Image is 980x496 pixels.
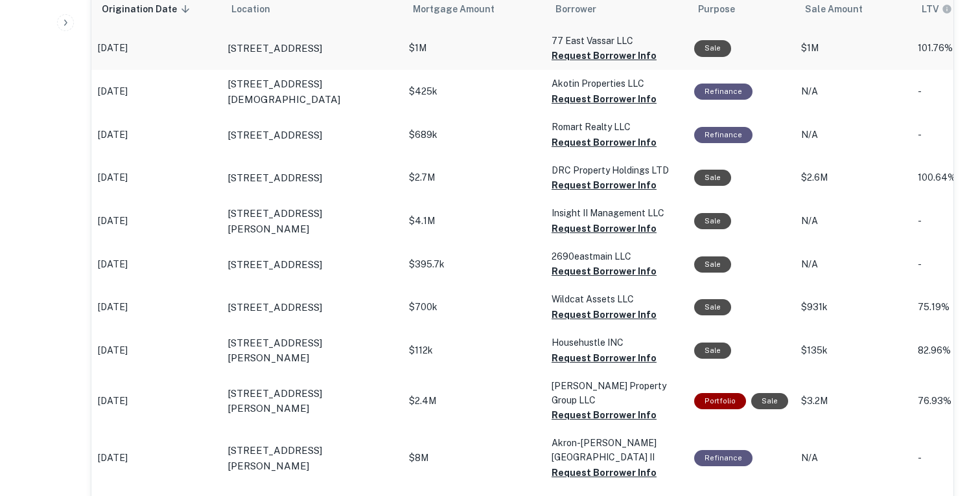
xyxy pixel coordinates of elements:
[409,214,539,228] p: $4.1M
[98,258,215,271] p: [DATE]
[694,256,731,273] div: Sale
[801,394,905,408] p: $3.2M
[922,2,969,16] span: LTVs displayed on the website are for informational purposes only and may be reported incorrectly...
[698,1,752,17] span: Purpose
[227,257,396,273] a: [STREET_ADDRESS]
[555,1,596,17] span: Borrower
[409,258,539,271] p: $395.7k
[552,292,681,306] p: Wildcat Assets LLC
[409,451,539,465] p: $8M
[801,214,905,228] p: N/A
[102,1,194,17] span: Origination Date
[751,393,788,409] div: Sale
[98,300,215,314] p: [DATE]
[915,351,980,413] iframe: Chat Widget
[552,264,657,279] button: Request Borrower Info
[552,249,681,264] p: 2690eastmain LLC
[227,41,322,56] p: [STREET_ADDRESS]
[918,258,976,271] p: -
[552,120,681,134] p: Romart Realty LLC
[694,213,731,229] div: Sale
[552,34,681,48] p: 77 East Vassar LLC
[918,85,976,98] p: -
[801,128,905,142] p: N/A
[409,171,539,185] p: $2.7M
[227,300,396,315] a: [STREET_ADDRESS]
[552,379,681,407] p: [PERSON_NAME] Property Group LLC
[801,344,905,357] p: $135k
[227,128,322,143] p: [STREET_ADDRESS]
[694,299,731,315] div: Sale
[801,85,905,98] p: N/A
[922,2,952,16] div: LTVs displayed on the website are for informational purposes only and may be reported incorrectly...
[98,344,215,357] p: [DATE]
[227,170,396,186] a: [STREET_ADDRESS]
[552,335,681,350] p: Househustle INC
[918,451,976,465] p: -
[409,394,539,408] p: $2.4M
[805,1,880,17] span: Sale Amount
[227,257,322,273] p: [STREET_ADDRESS]
[552,177,657,193] button: Request Borrower Info
[801,300,905,314] p: $931k
[552,76,681,91] p: Akotin Properties LLC
[801,41,905,55] p: $1M
[801,451,905,465] p: N/A
[694,40,731,56] div: Sale
[227,76,396,107] a: [STREET_ADDRESS][DEMOGRAPHIC_DATA]
[98,171,215,185] p: [DATE]
[227,335,396,366] a: [STREET_ADDRESS][PERSON_NAME]
[694,450,752,466] div: This loan purpose was for refinancing
[227,386,396,416] a: [STREET_ADDRESS][PERSON_NAME]
[98,41,215,55] p: [DATE]
[922,2,939,16] h6: LTV
[227,170,322,186] p: [STREET_ADDRESS]
[918,41,976,55] p: 101.76%
[409,41,539,55] p: $1M
[694,343,731,359] div: Sale
[552,206,681,220] p: Insight II Management LLC
[552,350,657,366] button: Request Borrower Info
[918,300,976,314] p: 75.19%
[227,128,396,143] a: [STREET_ADDRESS]
[552,135,657,150] button: Request Borrower Info
[694,393,746,409] div: This is a portfolio loan with 2 properties
[409,344,539,357] p: $112k
[98,128,215,142] p: [DATE]
[552,163,681,177] p: DRC Property Holdings LTD
[552,307,657,322] button: Request Borrower Info
[694,127,752,143] div: This loan purpose was for refinancing
[227,41,396,56] a: [STREET_ADDRESS]
[98,85,215,98] p: [DATE]
[801,171,905,185] p: $2.6M
[552,436,681,464] p: Akron-[PERSON_NAME][GEOGRAPHIC_DATA] II
[552,48,657,63] button: Request Borrower Info
[227,206,396,236] a: [STREET_ADDRESS][PERSON_NAME]
[409,85,539,98] p: $425k
[918,344,976,357] p: 82.96%
[918,128,976,142] p: -
[98,394,215,408] p: [DATE]
[552,465,657,480] button: Request Borrower Info
[227,300,322,315] p: [STREET_ADDRESS]
[552,221,657,236] button: Request Borrower Info
[918,214,976,228] p: -
[227,443,396,473] a: [STREET_ADDRESS][PERSON_NAME]
[98,214,215,228] p: [DATE]
[552,407,657,423] button: Request Borrower Info
[98,451,215,465] p: [DATE]
[694,84,752,100] div: This loan purpose was for refinancing
[552,91,657,107] button: Request Borrower Info
[918,171,976,185] p: 100.64%
[801,258,905,271] p: N/A
[413,1,511,17] span: Mortgage Amount
[694,170,731,186] div: Sale
[231,1,287,17] span: Location
[409,128,539,142] p: $689k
